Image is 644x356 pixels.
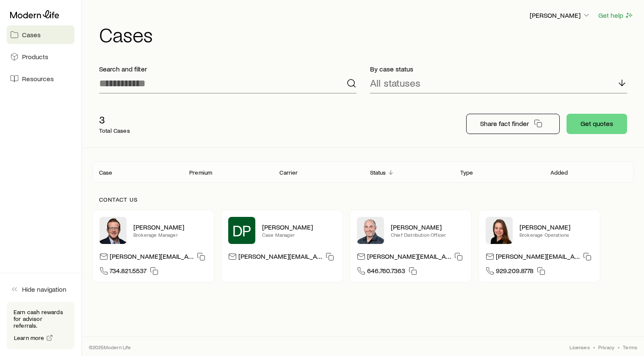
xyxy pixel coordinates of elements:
[100,217,127,244] img: Matt Kaas
[370,169,386,176] p: Status
[567,114,627,134] button: Get quotes
[189,169,212,176] p: Premium
[496,266,533,278] span: 929.209.8778
[262,223,336,231] p: [PERSON_NAME]
[99,127,130,134] p: Total Cases
[22,285,66,293] span: Hide navigation
[520,231,593,238] p: Brokerage Operations
[598,344,614,351] a: Privacy
[92,162,634,183] div: Client cases
[232,222,252,239] span: DP
[22,30,41,39] span: Cases
[133,231,207,238] p: Brokerage Manager
[370,65,627,73] p: By case status
[7,47,75,66] a: Products
[466,114,560,134] button: Share fact finder
[623,344,637,351] a: Terms
[598,11,634,20] button: Get help
[569,344,589,351] a: Licenses
[391,231,464,238] p: Chief Distribution Officer
[357,217,384,244] img: Dan Pierson
[370,77,420,89] p: All statuses
[14,335,44,341] span: Learn more
[279,169,298,176] p: Carrier
[7,25,75,44] a: Cases
[99,196,627,203] p: Contact us
[133,223,207,231] p: [PERSON_NAME]
[480,119,529,128] p: Share fact finder
[22,74,54,83] span: Resources
[367,252,451,263] p: [PERSON_NAME][EMAIL_ADDRESS][DOMAIN_NAME]
[89,344,131,351] p: © 2025 Modern Life
[550,169,568,176] p: Added
[486,217,513,244] img: Ellen Wall
[7,69,75,88] a: Resources
[529,11,591,21] button: [PERSON_NAME]
[262,231,336,238] p: Case Manager
[391,223,464,231] p: [PERSON_NAME]
[520,223,593,231] p: [PERSON_NAME]
[22,52,48,61] span: Products
[99,65,357,73] p: Search and filter
[7,302,75,349] div: Earn cash rewards for advisor referrals.Learn more
[7,280,75,298] button: Hide navigation
[238,252,322,263] p: [PERSON_NAME][EMAIL_ADDRESS][DOMAIN_NAME]
[593,344,595,351] span: •
[110,266,146,278] span: 734.821.5537
[460,169,473,176] p: Type
[99,114,130,126] p: 3
[99,24,634,44] h1: Cases
[618,344,619,351] span: •
[367,266,405,278] span: 646.760.7363
[110,252,193,263] p: [PERSON_NAME][EMAIL_ADDRESS][PERSON_NAME][DOMAIN_NAME]
[530,11,591,19] p: [PERSON_NAME]
[496,252,580,263] p: [PERSON_NAME][EMAIL_ADDRESS][DOMAIN_NAME]
[14,309,68,329] p: Earn cash rewards for advisor referrals.
[99,169,113,176] p: Case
